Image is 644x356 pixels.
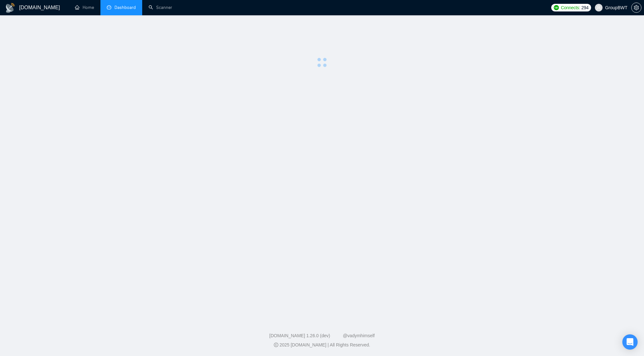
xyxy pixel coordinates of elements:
span: copyright [274,343,278,347]
a: searchScanner [149,5,172,10]
span: setting [632,5,641,10]
div: Open Intercom Messenger [622,334,638,350]
div: 2025 [DOMAIN_NAME] | All Rights Reserved. [5,342,639,348]
button: setting [631,3,641,13]
a: homeHome [75,5,94,10]
span: Connects: [561,4,580,11]
img: logo [5,3,15,13]
span: dashboard [107,5,111,10]
span: user [596,5,601,10]
span: Dashboard [114,5,136,10]
a: @vadymhimself [343,333,375,338]
span: 294 [582,4,589,11]
img: upwork-logo.png [554,5,559,10]
a: [DOMAIN_NAME] 1.26.0 (dev) [269,333,330,338]
a: setting [631,5,641,10]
